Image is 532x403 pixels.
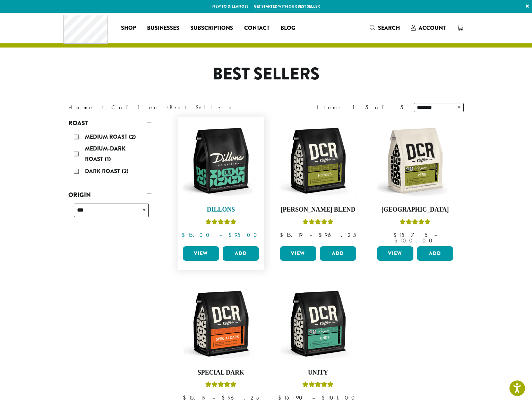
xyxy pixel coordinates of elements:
span: $ [393,231,399,239]
img: DCR-12oz-FTO-Peru-Stock-scaled.png [375,121,455,200]
span: Dark Roast [85,167,122,175]
a: UnityRated 5.00 out of 5 [278,284,358,401]
bdi: 15.90 [278,394,306,401]
bdi: 15.19 [280,231,303,239]
a: Shop [115,23,141,34]
div: Rated 4.67 out of 5 [302,218,334,228]
img: DCR-12oz-FTO-Unity-Stock-scaled.png [278,284,358,363]
h4: [GEOGRAPHIC_DATA] [375,206,455,214]
a: [PERSON_NAME] BlendRated 4.67 out of 5 [278,121,358,243]
span: › [101,101,104,112]
a: Coffee [111,104,159,111]
h4: [PERSON_NAME] Blend [278,206,358,214]
bdi: 95.00 [229,231,260,239]
bdi: 15.19 [183,394,206,401]
img: DCR-12oz-Howies-Stock-scaled.png [278,121,358,200]
button: Add [417,246,453,261]
span: $ [319,231,325,239]
span: Account [419,24,446,32]
span: Shop [121,24,136,33]
div: Roast [68,129,152,180]
bdi: 96.25 [319,231,356,239]
bdi: 100.00 [394,237,436,244]
a: View [377,246,413,261]
span: $ [182,231,188,239]
div: Rated 5.00 out of 5 [205,380,237,391]
img: DCR-12oz-Special-Dark-Stock-scaled.png [181,284,261,363]
span: – [312,394,315,401]
a: Special DarkRated 5.00 out of 5 [181,284,261,401]
span: – [212,394,215,401]
span: $ [183,394,189,401]
div: Rated 5.00 out of 5 [205,218,237,228]
span: (2) [129,133,136,141]
img: DCR-12oz-Dillons-Stock-scaled.png [181,121,261,200]
a: [GEOGRAPHIC_DATA]Rated 4.83 out of 5 [375,121,455,243]
span: $ [394,237,400,244]
a: View [183,246,219,261]
span: $ [222,394,228,401]
div: Rated 4.83 out of 5 [400,218,431,228]
span: $ [278,394,284,401]
a: Origin [68,189,152,201]
a: Get started with our best seller [254,3,320,9]
a: Search [364,22,405,34]
bdi: 96.25 [222,394,259,401]
h4: Unity [278,369,358,377]
span: Subscriptions [190,24,233,33]
h1: Best Sellers [63,64,469,84]
a: DillonsRated 5.00 out of 5 [181,121,261,243]
a: Roast [68,117,152,129]
div: Origin [68,201,152,225]
span: (1) [105,155,111,163]
span: Medium-Dark Roast [85,145,126,163]
span: Businesses [147,24,179,33]
span: Blog [281,24,295,33]
span: $ [229,231,234,239]
span: – [309,231,312,239]
span: Contact [244,24,269,33]
button: Add [320,246,356,261]
span: Search [378,24,400,32]
span: $ [280,231,286,239]
h4: Special Dark [181,369,261,377]
span: › [166,101,169,112]
span: – [434,231,437,239]
nav: Breadcrumb [68,103,256,112]
div: Items 1-5 of 5 [317,103,403,112]
span: (2) [122,167,129,175]
div: Rated 5.00 out of 5 [302,380,334,391]
span: – [219,231,222,239]
span: Medium Roast [85,133,129,141]
a: View [280,246,316,261]
h4: Dillons [181,206,261,214]
bdi: 101.00 [321,394,358,401]
span: $ [321,394,327,401]
button: Add [223,246,259,261]
bdi: 15.00 [182,231,213,239]
bdi: 15.75 [393,231,428,239]
a: Home [68,104,94,111]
